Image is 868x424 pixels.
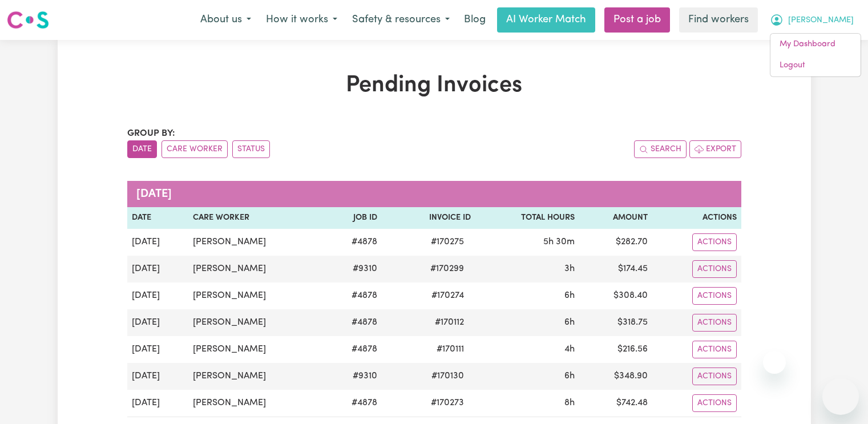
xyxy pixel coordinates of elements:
[193,8,259,32] button: About us
[679,7,758,33] a: Find workers
[652,207,741,229] th: Actions
[579,256,652,282] td: $ 174.45
[7,10,49,30] img: Careseekers logo
[692,341,737,358] button: Actions
[127,207,189,229] th: Date
[579,229,652,256] td: $ 282.70
[689,140,741,158] button: Export
[692,260,737,278] button: Actions
[188,336,324,363] td: [PERSON_NAME]
[763,351,786,374] iframe: Close message
[579,363,652,390] td: $ 348.90
[324,336,382,363] td: # 4878
[127,309,189,336] td: [DATE]
[564,264,575,273] span: 3 hours
[762,8,861,32] button: My Account
[692,233,737,251] button: Actions
[259,8,345,32] button: How it works
[324,207,382,229] th: Job ID
[188,282,324,309] td: [PERSON_NAME]
[564,345,575,354] span: 4 hours
[564,371,575,381] span: 6 hours
[345,8,457,32] button: Safety & resources
[564,398,575,407] span: 8 hours
[564,318,575,327] span: 6 hours
[127,181,741,207] caption: [DATE]
[127,72,741,99] h1: Pending Invoices
[457,7,492,33] a: Blog
[324,363,382,390] td: # 9310
[188,309,324,336] td: [PERSON_NAME]
[424,235,471,249] span: # 170275
[579,207,652,229] th: Amount
[188,229,324,256] td: [PERSON_NAME]
[692,394,737,412] button: Actions
[423,262,471,276] span: # 170299
[579,309,652,336] td: $ 318.75
[188,363,324,390] td: [PERSON_NAME]
[692,287,737,305] button: Actions
[188,256,324,282] td: [PERSON_NAME]
[127,336,189,363] td: [DATE]
[770,33,861,77] div: My Account
[425,289,471,302] span: # 170274
[770,55,861,76] a: Logout
[497,7,595,33] a: AI Worker Match
[425,369,471,383] span: # 170130
[324,309,382,336] td: # 4878
[127,363,189,390] td: [DATE]
[127,129,175,138] span: Group by:
[564,291,575,300] span: 6 hours
[579,282,652,309] td: $ 308.40
[127,256,189,282] td: [DATE]
[822,378,859,415] iframe: Button to launch messaging window
[324,282,382,309] td: # 4878
[543,237,575,247] span: 5 hours 30 minutes
[188,390,324,417] td: [PERSON_NAME]
[424,396,471,410] span: # 170273
[788,14,854,27] span: [PERSON_NAME]
[579,336,652,363] td: $ 216.56
[770,34,861,55] a: My Dashboard
[324,256,382,282] td: # 9310
[692,368,737,385] button: Actions
[7,7,49,33] a: Careseekers logo
[692,314,737,332] button: Actions
[579,390,652,417] td: $ 742.48
[162,140,228,158] button: sort invoices by care worker
[324,390,382,417] td: # 4878
[188,207,324,229] th: Care Worker
[634,140,687,158] button: Search
[428,316,471,329] span: # 170112
[127,140,157,158] button: sort invoices by date
[127,390,189,417] td: [DATE]
[127,282,189,309] td: [DATE]
[430,342,471,356] span: # 170111
[324,229,382,256] td: # 4878
[232,140,270,158] button: sort invoices by paid status
[475,207,579,229] th: Total Hours
[127,229,189,256] td: [DATE]
[604,7,670,33] a: Post a job
[382,207,475,229] th: Invoice ID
